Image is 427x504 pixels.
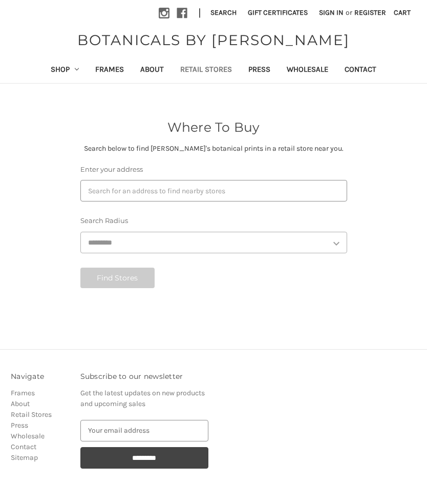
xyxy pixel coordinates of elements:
[80,165,347,175] label: Enter your address
[11,432,45,440] a: Wholesale
[80,118,347,137] h2: Where To Buy
[11,442,36,451] a: Contact
[172,58,240,83] a: Retail Stores
[80,180,347,201] input: Search for an address to find nearby stores
[394,8,411,17] span: Cart
[240,58,279,83] a: Press
[195,5,205,22] li: |
[132,58,172,83] a: About
[11,453,38,462] a: Sitemap
[11,389,35,397] a: Frames
[80,143,347,154] p: Search below to find [PERSON_NAME]'s botanical prints in a retail store near you.
[11,399,30,408] a: About
[87,58,132,83] a: Frames
[279,58,336,83] a: Wholesale
[80,371,208,382] h3: Subscribe to our newsletter
[80,268,155,288] button: Find Stores
[11,371,70,382] h3: Navigate
[72,29,355,51] a: BOTANICALS BY [PERSON_NAME]
[42,58,88,83] a: Shop
[345,7,353,18] span: or
[80,388,208,409] p: Get the latest updates on new products and upcoming sales
[80,420,208,441] input: Your email address
[11,421,28,430] a: Press
[80,216,347,226] label: Search Radius
[336,58,385,83] a: Contact
[11,410,52,419] a: Retail Stores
